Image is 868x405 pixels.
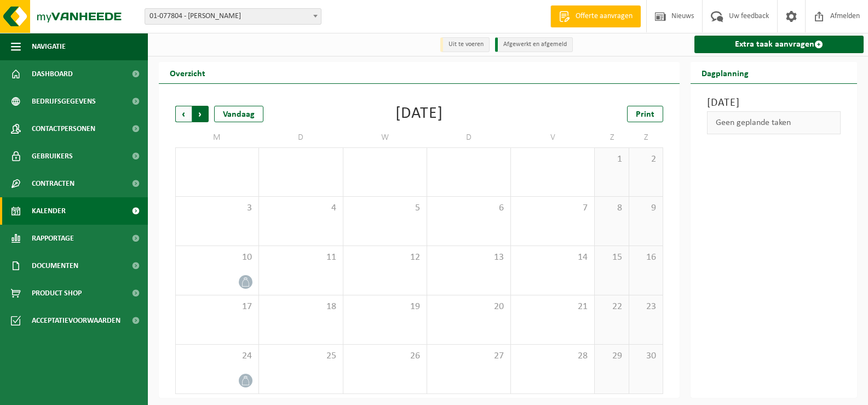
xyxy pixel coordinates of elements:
td: D [427,128,511,147]
span: Acceptatievoorwaarden [32,307,120,334]
span: 1 [600,153,623,166]
span: 9 [635,202,657,214]
span: 28 [516,350,589,362]
a: Offerte aanvragen [550,5,641,27]
span: 26 [349,350,421,362]
span: 16 [635,252,657,264]
div: [DATE] [395,106,443,122]
td: M [175,128,259,147]
span: 8 [600,202,623,214]
span: Gebruikers [32,142,73,170]
span: 4 [265,202,337,214]
td: Z [595,128,629,147]
span: 19 [349,301,421,313]
span: Offerte aanvragen [573,11,635,22]
span: 10 [181,252,253,264]
a: Print [627,106,663,122]
span: 6 [433,202,505,214]
span: Bedrijfsgegevens [32,88,96,115]
span: Navigatie [32,33,66,60]
span: Print [636,110,654,119]
span: 18 [265,301,337,313]
li: Afgewerkt en afgemeld [495,37,573,52]
span: 15 [600,252,623,264]
span: 01-077804 - VANDENDRIESSCHE BRUNO - IZEGEM [145,8,321,25]
span: 13 [433,252,505,264]
td: W [343,128,427,147]
li: Uit te voeren [440,37,490,52]
span: Vorige [175,106,192,122]
div: Geen geplande taken [707,111,841,134]
h2: Overzicht [159,62,216,83]
span: 23 [635,301,657,313]
span: 7 [516,202,589,214]
span: 30 [635,350,657,362]
span: 27 [433,350,505,362]
span: 12 [349,252,421,264]
span: 21 [516,301,589,313]
span: Kalender [32,197,66,225]
td: V [511,128,595,147]
span: 17 [181,301,253,313]
span: 2 [635,153,657,166]
h3: [DATE] [707,95,841,111]
span: Contactpersonen [32,115,95,142]
td: Z [629,128,663,147]
span: Product Shop [32,279,82,307]
span: Documenten [32,252,78,279]
span: 01-077804 - VANDENDRIESSCHE BRUNO - IZEGEM [145,9,321,24]
span: 3 [181,202,253,214]
span: 11 [265,252,337,264]
a: Extra taak aanvragen [694,36,864,53]
h2: Dagplanning [691,62,760,83]
span: Volgende [192,106,209,122]
span: Dashboard [32,60,73,88]
span: Contracten [32,170,74,197]
span: 5 [349,202,421,214]
span: 14 [516,252,589,264]
div: Vandaag [214,106,263,122]
span: 24 [181,350,253,362]
span: 25 [265,350,337,362]
td: D [259,128,343,147]
span: 22 [600,301,623,313]
span: Rapportage [32,225,74,252]
span: 29 [600,350,623,362]
span: 20 [433,301,505,313]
